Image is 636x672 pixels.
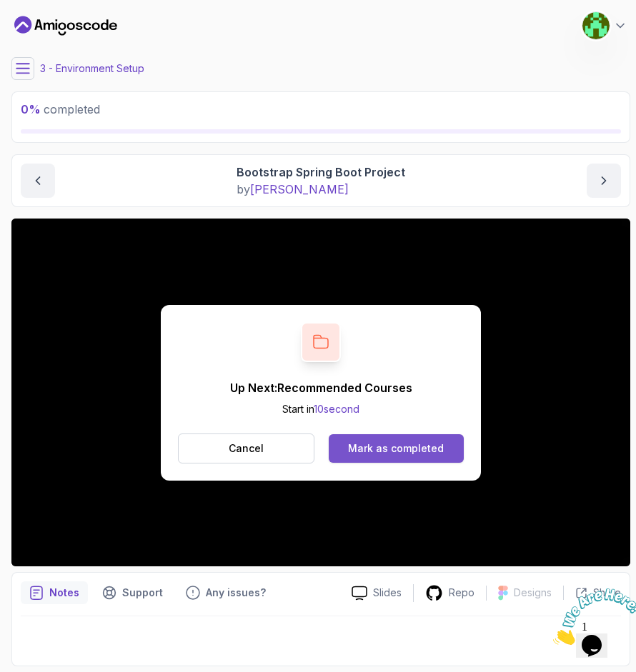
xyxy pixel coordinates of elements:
a: Repo [414,584,486,602]
span: 1 [6,6,11,18]
p: Support [122,586,163,600]
span: 10 second [314,403,359,415]
iframe: chat widget [547,583,636,651]
button: previous content [21,164,55,198]
button: Feedback button [177,581,274,604]
p: Slides [373,586,402,600]
div: Mark as completed [348,441,444,456]
p: by [237,181,405,198]
button: notes button [21,581,88,604]
p: Designs [514,586,552,600]
p: Cancel [229,441,264,456]
p: Notes [49,586,79,600]
button: user profile image [582,11,627,40]
iframe: 2 - Bootstrap Spring Boot Project [11,219,630,566]
button: Mark as completed [329,434,464,463]
span: 0 % [21,102,41,116]
p: Any issues? [206,586,266,600]
p: Start in [230,402,412,416]
span: completed [21,102,100,116]
p: Bootstrap Spring Boot Project [237,164,405,181]
img: Chat attention grabber [6,6,94,62]
button: Cancel [178,433,314,463]
img: user profile image [582,12,610,39]
p: Repo [449,586,474,600]
p: Up Next: Recommended Courses [230,379,412,396]
button: next content [587,164,621,198]
a: Dashboard [14,14,117,37]
a: Slides [340,586,413,601]
p: 3 - Environment Setup [40,61,144,76]
span: [PERSON_NAME] [250,182,349,196]
button: Support button [94,581,172,604]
